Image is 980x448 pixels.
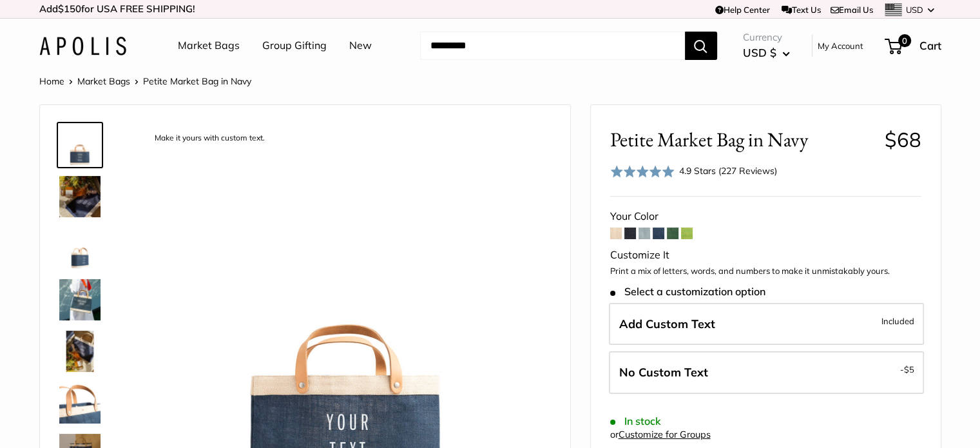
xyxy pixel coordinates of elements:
div: Your Color [610,207,921,226]
a: New [349,36,372,55]
div: or [610,426,711,443]
a: Market Bags [178,36,240,55]
div: Customize It [610,246,921,265]
a: Email Us [831,5,873,15]
label: Add Custom Text [609,303,924,346]
a: description_Make it yours with custom text. [57,122,103,168]
img: description_Super soft and durable leather handles. [59,382,101,424]
img: Petite Market Bag in Navy [59,176,101,217]
a: Market Bags [77,75,130,87]
span: Cart [919,39,941,52]
a: Help Center [715,5,770,15]
a: Petite Market Bag in Navy [57,328,103,375]
button: USD $ [743,43,790,63]
img: Apolis [39,37,126,55]
img: description_Make it yours with custom text. [59,124,101,166]
span: $150 [58,3,81,15]
div: Make it yours with custom text. [148,130,271,147]
a: Text Us [782,5,821,15]
a: Customize for Groups [619,429,711,440]
span: - [900,362,914,377]
img: Petite Market Bag in Navy [59,331,101,372]
span: No Custom Text [619,365,708,380]
p: Print a mix of letters, words, and numbers to make it unmistakably yours. [610,265,921,278]
span: Add Custom Text [619,317,715,331]
a: Group Gifting [262,36,327,55]
button: Search [685,32,717,60]
span: Petite Market Bag in Navy [143,75,251,87]
span: Included [881,313,914,329]
label: Leave Blank [609,351,924,394]
span: Currency [743,28,790,46]
input: Search... [420,32,685,60]
span: In stock [610,415,661,427]
a: Petite Market Bag in Navy [57,277,103,323]
a: My Account [818,38,863,54]
span: $5 [904,364,914,375]
span: Petite Market Bag in Navy [610,128,875,151]
span: 0 [898,34,910,47]
a: description_Super soft and durable leather handles. [57,380,103,426]
nav: Breadcrumb [39,73,251,90]
span: $68 [885,127,921,152]
a: Petite Market Bag in Navy [57,225,103,271]
a: Petite Market Bag in Navy [57,173,103,220]
span: USD [906,5,923,15]
a: 0 Cart [886,35,941,56]
div: 4.9 Stars (227 Reviews) [679,164,777,178]
div: 4.9 Stars (227 Reviews) [610,162,778,180]
a: Home [39,75,64,87]
img: Petite Market Bag in Navy [59,228,101,269]
span: Select a customization option [610,286,765,298]
img: Petite Market Bag in Navy [59,279,101,320]
span: USD $ [743,46,776,59]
